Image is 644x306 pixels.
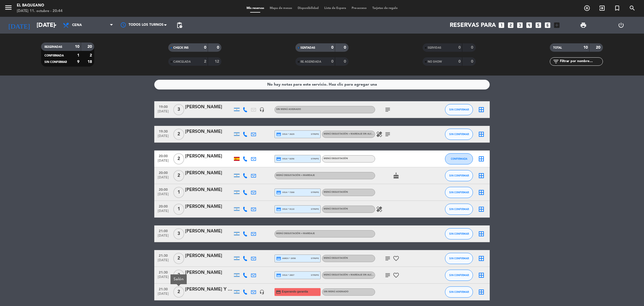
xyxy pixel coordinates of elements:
i: arrow_drop_down [52,22,59,29]
div: [PERSON_NAME] Y [US_STATE][PERSON_NAME] [185,286,233,293]
i: border_all [478,172,485,179]
strong: 0 [331,60,333,63]
span: print [580,22,587,29]
span: RESERVADAS [44,46,62,48]
i: border_all [478,255,485,262]
i: favorite_border [393,272,399,279]
span: 20:00 [156,152,170,159]
span: visa * 8256 [276,156,294,161]
span: SERVIDAS [428,46,441,49]
span: 2 [173,286,184,298]
span: TOTAL [553,46,562,49]
i: looks_one [498,22,505,29]
span: Reservas para [450,22,496,29]
span: [DATE] [156,192,170,199]
i: credit_card [276,289,281,295]
span: SIN CONFIRMAR [449,208,469,211]
span: 3 [173,104,184,115]
span: [DATE] [156,134,170,141]
span: [DATE] [156,292,170,298]
span: Pre-acceso [349,7,370,10]
strong: 0 [331,46,333,50]
i: turned_in_not [614,5,621,11]
span: 20:00 [156,169,170,176]
div: [DATE] 11. octubre - 20:44 [17,8,63,14]
span: 21:00 [156,227,170,234]
span: pending_actions [176,22,183,29]
div: Salón [171,274,187,284]
span: Menú degustación + maridaje sin alcohol [324,274,378,276]
div: [PERSON_NAME] [185,153,233,160]
strong: 0 [344,46,347,50]
span: 1 [173,204,184,215]
span: SIN CONFIRMAR [449,290,469,293]
span: NO SHOW [428,60,442,63]
span: visa * 3629 [276,132,294,137]
span: stripe [311,157,319,161]
i: credit_card [276,273,281,278]
span: SIN CONFIRMAR [449,257,469,260]
strong: 0 [458,46,461,50]
span: amex * 2058 [276,256,296,261]
div: [PERSON_NAME] [185,252,233,260]
i: border_all [478,206,485,213]
span: [DATE] [156,176,170,182]
span: SENTADAS [300,46,315,49]
span: [DATE] [156,258,170,265]
span: [DATE] [156,209,170,216]
i: healing [376,131,383,138]
strong: 12 [215,60,220,63]
i: headset_mic [259,107,264,112]
strong: 20 [87,45,93,49]
span: SIN CONFIRMAR [449,232,469,235]
div: [PERSON_NAME] [185,186,233,194]
i: looks_two [507,22,514,29]
span: Menú degustación [324,191,348,193]
span: [DATE] [156,234,170,240]
span: Menú degustación + maridaje [276,174,315,176]
span: 21:30 [156,269,170,275]
strong: 10 [75,45,79,49]
i: filter_list [553,58,559,65]
span: stripe [311,207,319,211]
strong: 9 [77,60,79,64]
i: looks_4 [525,22,533,29]
span: SIN CONFIRMAR [449,174,469,177]
span: 2 [173,270,184,281]
i: [DATE] [4,19,34,31]
span: visa * 7268 [276,190,294,195]
strong: 0 [344,60,347,63]
span: Lista de Espera [321,7,349,10]
button: SIN CONFIRMAR [445,104,473,115]
i: add_circle_outline [584,5,590,11]
span: CONFIRMADA [451,157,467,160]
span: SIN CONFIRMAR [449,133,469,136]
span: 19:00 [156,103,170,110]
i: border_all [478,230,485,237]
span: Esperando garantía [282,289,308,294]
span: 3 [173,228,184,239]
i: healing [376,206,383,213]
span: Menú degustación [324,157,348,160]
button: CONFIRMADA [445,153,473,164]
button: SIN CONFIRMAR [445,270,473,281]
span: 2 [173,129,184,140]
span: Cena [72,23,82,27]
i: looks_3 [516,22,524,29]
i: border_all [478,106,485,113]
span: stripe [311,190,319,194]
span: Tarjetas de regalo [370,7,401,10]
i: menu [4,3,13,12]
i: favorite_border [393,255,399,262]
span: 1 [173,187,184,198]
input: Filtrar por nombre... [559,58,603,65]
i: border_all [478,289,485,295]
strong: 1 [77,53,79,57]
span: 21:30 [156,252,170,258]
span: SIN CONFIRMAR [449,274,469,277]
i: border_all [478,131,485,138]
strong: 18 [87,60,93,64]
div: LOG OUT [602,17,640,34]
span: 2 [173,253,184,264]
i: search [629,5,636,11]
